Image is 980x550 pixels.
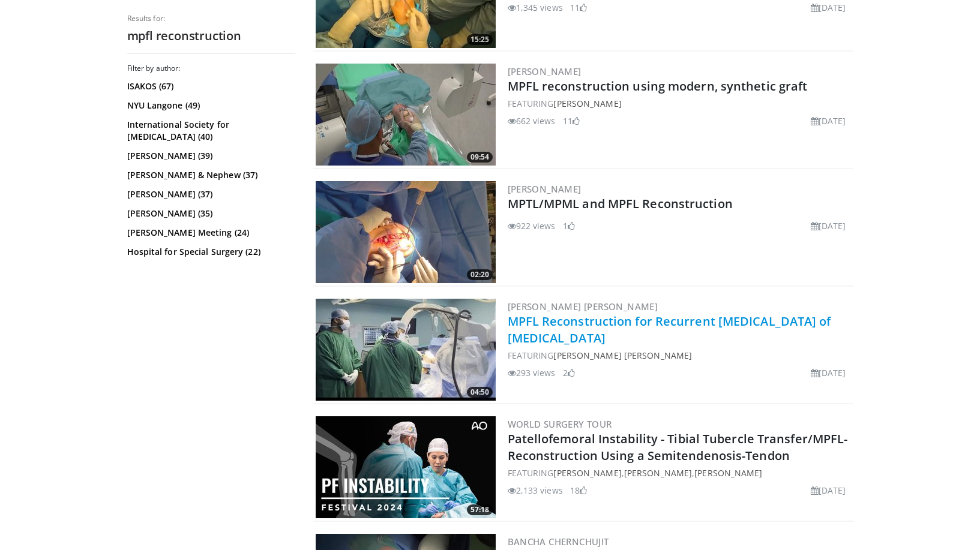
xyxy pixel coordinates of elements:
a: Bancha Chernchujit [508,536,609,548]
li: [DATE] [811,366,846,379]
span: 02:20 [467,269,493,280]
li: 11 [570,1,587,14]
li: 1,345 views [508,1,563,14]
a: [PERSON_NAME] [508,183,582,195]
li: [DATE] [811,220,846,232]
span: 15:25 [467,34,493,45]
a: [PERSON_NAME] (39) [127,150,292,162]
a: [PERSON_NAME] (35) [127,208,292,220]
li: 18 [570,484,587,497]
a: 57:18 [316,416,496,518]
img: 99395b69-17f4-42c3-b6e5-7ab8182d0abf.jpg.300x170_q85_crop-smart_upscale.jpg [316,416,496,518]
a: [PERSON_NAME] [PERSON_NAME] [553,350,692,361]
a: Patellofemoral Instability - Tibial Tubercle Transfer/MPFL-Reconstruction Using a Semitendenosis-... [508,431,848,464]
span: 09:54 [467,152,493,163]
a: International Society for [MEDICAL_DATA] (40) [127,119,292,143]
a: 04:50 [316,299,496,401]
h2: mpfl reconstruction [127,28,295,44]
a: [PERSON_NAME] Meeting (24) [127,227,292,239]
p: Results for: [127,14,295,23]
a: [PERSON_NAME] [553,467,621,479]
a: 02:20 [316,181,496,283]
li: 2,133 views [508,484,563,497]
div: FEATURING [508,97,851,110]
a: MPFL reconstruction using modern, synthetic graft [508,78,808,94]
h3: Filter by author: [127,64,295,73]
a: [PERSON_NAME] [624,467,692,479]
a: [PERSON_NAME] [508,65,582,77]
li: [DATE] [811,115,846,127]
li: 922 views [508,220,556,232]
a: MPFL Reconstruction for Recurrent [MEDICAL_DATA] of [MEDICAL_DATA] [508,313,831,346]
div: FEATURING [508,349,851,362]
img: 9788eed1-0287-45a2-92de-6679ccfddeb5.300x170_q85_crop-smart_upscale.jpg [316,299,496,401]
a: [PERSON_NAME] [553,98,621,109]
a: [PERSON_NAME] (37) [127,188,292,200]
a: 09:54 [316,64,496,166]
a: MPTL/MPML and MPFL Reconstruction [508,196,733,212]
img: a81c04c1-bdd8-4be5-954b-634b257838e0.300x170_q85_crop-smart_upscale.jpg [316,64,496,166]
a: World Surgery Tour [508,418,612,430]
li: 11 [563,115,580,127]
li: 293 views [508,366,556,379]
span: 04:50 [467,387,493,398]
a: [PERSON_NAME] [694,467,762,479]
a: NYU Langone (49) [127,100,292,112]
li: 2 [563,366,575,379]
span: 57:18 [467,504,493,515]
div: FEATURING , , [508,467,851,479]
a: [PERSON_NAME] & Nephew (37) [127,169,292,181]
li: 662 views [508,115,556,127]
a: [PERSON_NAME] [PERSON_NAME] [508,300,658,312]
li: [DATE] [811,1,846,14]
a: ISAKOS (67) [127,80,292,92]
a: Hospital for Special Surgery (22) [127,246,292,258]
img: 2af0e51c-5a44-452d-ad98-b5e44c333cbe.300x170_q85_crop-smart_upscale.jpg [316,181,496,283]
li: 1 [563,220,575,232]
li: [DATE] [811,484,846,497]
